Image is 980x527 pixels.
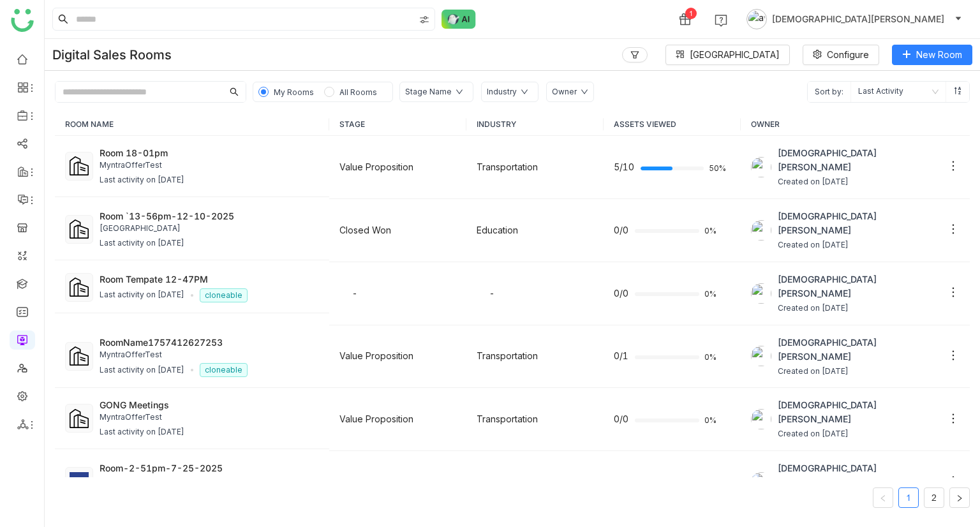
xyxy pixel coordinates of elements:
[100,160,319,172] div: MyntraOfferTest
[746,9,767,29] img: avatar
[778,146,940,174] span: [DEMOGRAPHIC_DATA][PERSON_NAME]
[100,461,319,475] div: Room-2-51pm-7-25-2025
[778,428,940,440] span: Created on [DATE]
[100,475,319,487] div: United Oil Plant Standby Generators
[892,45,972,65] button: New Room
[614,349,628,363] span: 0/1
[751,157,771,177] img: 684a9b06de261c4b36a3cf65
[442,10,476,29] img: ask-buddy-normal.svg
[614,286,628,301] span: 0/0
[751,472,771,493] img: 684a9b06de261c4b36a3cf65
[751,409,771,429] img: 684a9b06de261c4b36a3cf65
[614,475,628,489] span: 1/3
[751,220,771,241] img: 684a9b06de261c4b36a3cf65
[466,113,604,136] th: INDUSTRY
[949,487,970,508] button: Next Page
[100,336,319,349] div: RoomName1757412627253
[100,364,184,376] div: Last activity on [DATE]
[100,426,184,438] div: Last activity on [DATE]
[100,237,184,249] div: Last activity on [DATE]
[899,488,918,507] a: 1
[339,350,413,361] span: Value Proposition
[690,48,780,62] span: [GEOGRAPHIC_DATA]
[715,14,727,27] img: help.svg
[477,350,538,361] span: Transportation
[487,86,517,98] div: Industry
[489,288,494,299] span: -
[741,113,970,136] th: OWNER
[477,225,518,235] span: Education
[100,349,319,361] div: MyntraOfferTest
[339,413,413,424] span: Value Proposition
[803,45,879,65] button: Configure
[339,225,391,235] span: Closed Won
[274,87,314,97] span: My Rooms
[924,488,944,507] a: 2
[665,45,790,65] button: [GEOGRAPHIC_DATA]
[52,47,172,63] div: Digital Sales Rooms
[827,48,869,62] span: Configure
[898,487,919,508] li: 1
[100,174,184,186] div: Last activity on [DATE]
[704,227,720,235] span: 0%
[778,398,940,426] span: [DEMOGRAPHIC_DATA][PERSON_NAME]
[329,113,466,136] th: STAGE
[614,412,628,426] span: 0/0
[477,413,538,424] span: Transportation
[419,15,429,25] img: search-type.svg
[100,146,319,160] div: Room 18-01pm
[339,161,413,172] span: Value Proposition
[614,160,634,174] span: 5/10
[339,477,404,487] span: Needs Analysis
[100,412,319,424] div: MyntraOfferTest
[778,239,940,251] span: Created on [DATE]
[685,8,697,19] div: 1
[778,176,940,188] span: Created on [DATE]
[704,290,720,298] span: 0%
[808,82,850,102] span: Sort by:
[200,288,248,302] nz-tag: cloneable
[614,223,628,237] span: 0/0
[709,165,724,172] span: 50%
[100,272,319,286] div: Room Tempate 12-47PM
[778,272,940,301] span: [DEMOGRAPHIC_DATA][PERSON_NAME]
[778,302,940,315] span: Created on [DATE]
[772,12,944,26] span: [DEMOGRAPHIC_DATA][PERSON_NAME]
[100,289,184,301] div: Last activity on [DATE]
[100,398,319,412] div: GONG Meetings
[477,161,538,172] span: Transportation
[751,346,771,366] img: 684a9b06de261c4b36a3cf65
[100,223,319,235] div: [GEOGRAPHIC_DATA]
[704,417,720,424] span: 0%
[339,87,377,97] span: All Rooms
[744,9,965,29] button: [DEMOGRAPHIC_DATA][PERSON_NAME]
[55,113,329,136] th: ROOM NAME
[352,288,357,299] span: -
[751,283,771,304] img: 684a9b06de261c4b36a3cf65
[604,113,741,136] th: ASSETS VIEWED
[778,366,940,378] span: Created on [DATE]
[916,48,962,62] span: New Room
[924,487,944,508] li: 2
[200,363,248,377] nz-tag: cloneable
[873,487,893,508] button: Previous Page
[11,9,34,32] img: logo
[778,209,940,237] span: [DEMOGRAPHIC_DATA][PERSON_NAME]
[778,461,940,489] span: [DEMOGRAPHIC_DATA][PERSON_NAME]
[704,353,720,361] span: 0%
[405,86,452,98] div: Stage Name
[552,86,577,98] div: Owner
[778,336,940,364] span: [DEMOGRAPHIC_DATA][PERSON_NAME]
[858,82,939,102] nz-select-item: Last Activity
[477,477,507,487] span: Energy
[100,209,319,223] div: Room `13-56pm-12-10-2025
